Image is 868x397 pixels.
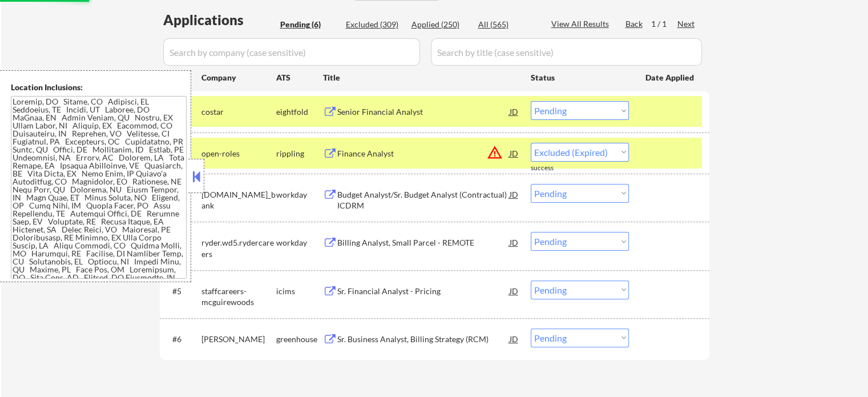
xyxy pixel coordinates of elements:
[201,286,276,308] div: staffcareers-mcguirewoods
[625,18,644,30] div: Back
[201,189,276,211] div: [DOMAIN_NAME]_bank
[651,18,677,30] div: 1 / 1
[163,38,420,66] input: Search by company (case sensitive)
[337,189,510,211] div: Budget Analyst/Sr. Budget Analyst (Contractual) ICDRM
[276,334,323,345] div: greenhouse
[431,38,702,66] input: Search by title (case sensitive)
[487,145,503,161] button: warning_amber
[276,189,323,200] div: workday
[508,143,520,163] div: JD
[346,19,403,30] div: Excluded (309)
[478,19,535,30] div: All (565)
[551,18,612,30] div: View All Results
[172,334,192,345] div: #6
[508,184,520,204] div: JD
[337,237,510,248] div: Billing Analyst, Small Parcel - REMOTE
[323,72,520,83] div: Title
[337,106,510,118] div: Senior Financial Analyst
[531,163,576,173] div: success
[337,334,510,345] div: Sr. Business Analyst, Billing Strategy (RCM)
[677,18,696,30] div: Next
[508,101,520,122] div: JD
[337,286,510,297] div: Sr. Financial Analyst - Pricing
[508,328,520,349] div: JD
[280,19,337,30] div: Pending (6)
[337,148,510,159] div: Finance Analyst
[276,148,323,159] div: rippling
[201,237,276,259] div: ryder.wd5.rydercareers
[276,286,323,297] div: icims
[201,334,276,345] div: [PERSON_NAME]
[163,13,276,27] div: Applications
[201,106,276,118] div: costar
[276,106,323,118] div: eightfold
[11,82,187,93] div: Location Inclusions:
[276,72,323,83] div: ATS
[508,232,520,252] div: JD
[411,19,469,30] div: Applied (250)
[645,72,696,83] div: Date Applied
[531,67,629,87] div: Status
[201,72,276,83] div: Company
[508,280,520,301] div: JD
[172,286,192,297] div: #5
[201,148,276,159] div: open-roles
[276,237,323,248] div: workday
